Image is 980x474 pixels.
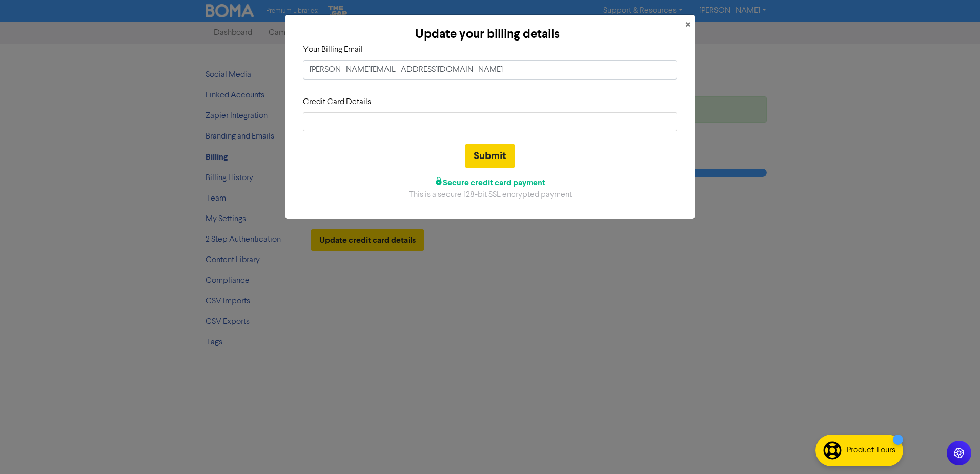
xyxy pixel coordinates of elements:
[303,44,363,56] label: Your Billing Email
[294,25,681,44] div: Update your billing details
[465,144,515,168] button: Submit
[685,17,690,33] span: ×
[681,15,695,35] button: Close
[303,176,677,189] div: Secure credit card payment
[750,62,980,474] iframe: Chat Widget
[303,189,677,201] div: This is a secure 128-bit SSL encrypted payment
[303,96,677,108] p: Credit Card Details
[303,60,677,80] input: example@gmail.com
[310,117,670,127] iframe: Secure card payment input frame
